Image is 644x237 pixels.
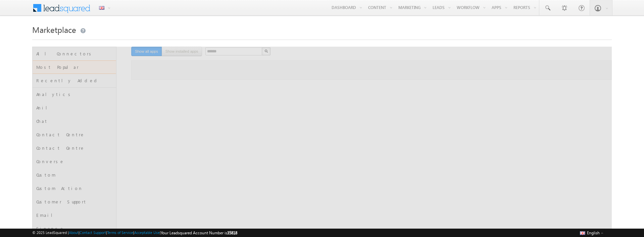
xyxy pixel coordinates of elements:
[227,230,237,235] span: 35818
[32,230,237,236] span: © 2025 LeadSquared | | | | |
[80,230,106,235] a: Contact Support
[587,230,600,235] span: English
[161,230,237,235] span: Your Leadsquared Account Number is
[32,24,76,35] span: Marketplace
[107,230,133,235] a: Terms of Service
[69,230,79,235] a: About
[578,229,605,237] button: English
[134,230,160,235] a: Acceptable Use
